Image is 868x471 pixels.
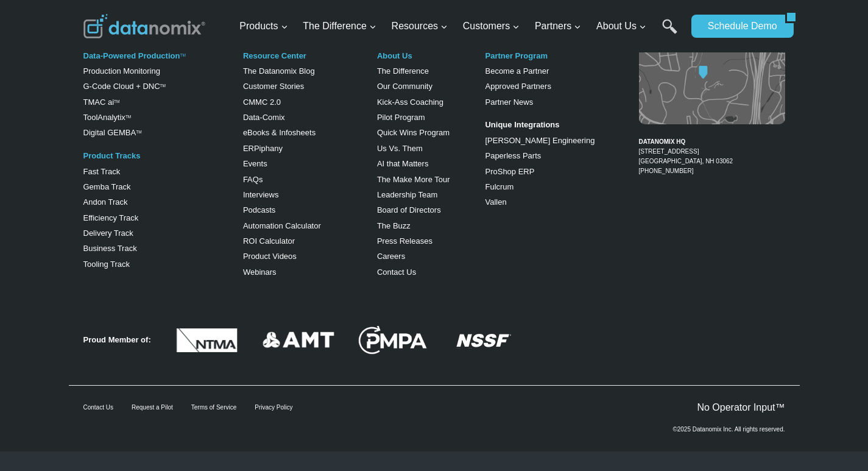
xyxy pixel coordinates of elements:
[485,197,506,207] a: Vallen
[303,18,376,34] span: The Difference
[377,144,423,153] a: Us Vs. Them
[485,97,533,107] a: Partner News
[672,427,785,433] p: ©2025 Datanomix Inc. All rights reserved.
[377,252,405,261] a: Careers
[377,97,443,107] a: Kick-Ass Coaching
[485,120,559,129] strong: Unique Integrations
[392,18,448,34] span: Resources
[239,18,288,34] span: Products
[243,205,275,214] a: Podcasts
[243,97,281,107] a: CMMC 2.0
[255,404,292,411] a: Privacy Policy
[83,128,142,137] a: Digital GEMBATM
[83,182,131,191] a: Gemba Track
[639,148,733,165] a: [STREET_ADDRESS][GEOGRAPHIC_DATA], NH 03062
[83,213,139,222] a: Efficiency Track
[160,83,166,88] sup: TM
[377,205,441,214] a: Board of Directors
[243,252,297,261] a: Product Videos
[377,51,412,60] a: About Us
[243,175,263,184] a: FAQs
[132,404,173,411] a: Request a Pilot
[463,18,520,34] span: Customers
[243,236,295,246] a: ROI Calculator
[691,15,785,38] a: Schedule Demo
[83,14,205,38] img: Datanomix
[377,113,425,122] a: Pilot Program
[235,7,685,46] nav: Primary Navigation
[485,66,549,76] a: Become a Partner
[191,404,236,411] a: Terms of Service
[243,159,267,168] a: Events
[485,136,595,145] a: [PERSON_NAME] Engineering
[596,18,646,34] span: About Us
[243,221,321,230] a: Automation Calculator
[243,144,283,153] a: ERPiphany
[243,51,306,60] a: Resource Center
[377,66,429,76] a: The Difference
[485,182,513,191] a: Fulcrum
[485,51,548,60] a: Partner Program
[83,167,121,176] a: Fast Track
[485,151,541,160] a: Paperless Parts
[697,402,785,413] a: No Operator Input™
[136,130,141,134] sup: TM
[243,267,277,277] a: Webinars
[83,260,130,269] a: Tooling Track
[377,236,432,246] a: Press Releases
[377,190,438,199] a: Leadership Team
[639,32,785,124] img: Datanomix map image
[180,53,185,57] a: TM
[243,113,285,122] a: Data-Comix
[485,82,551,91] a: Approved Partners
[83,335,151,344] strong: Proud Member of:
[535,18,581,34] span: Partners
[114,99,119,104] sup: TM
[243,82,304,91] a: Customer Stories
[83,244,137,253] a: Business Track
[639,138,686,145] strong: DATANOMIX HQ
[662,19,677,46] a: Search
[243,128,316,137] a: eBooks & Infosheets
[377,175,450,184] a: The Make More Tour
[83,97,120,107] a: TMAC aiTM
[485,167,534,176] a: ProShop ERP
[125,115,131,119] a: TM
[83,82,166,91] a: G-Code Cloud + DNCTM
[83,197,128,207] a: Andon Track
[243,190,279,199] a: Interviews
[639,127,785,176] figcaption: [PHONE_NUMBER]
[377,267,416,277] a: Contact Us
[377,159,429,168] a: AI that Matters
[243,66,315,76] a: The Datanomix Blog
[83,113,125,122] a: ToolAnalytix
[377,221,411,230] a: The Buzz
[83,151,141,160] a: Product Tracks
[83,404,113,411] a: Contact Us
[377,128,450,137] a: Quick Wins Program
[377,82,432,91] a: Our Community
[83,66,160,76] a: Production Monitoring
[83,228,133,238] a: Delivery Track
[83,51,180,60] a: Data-Powered Production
